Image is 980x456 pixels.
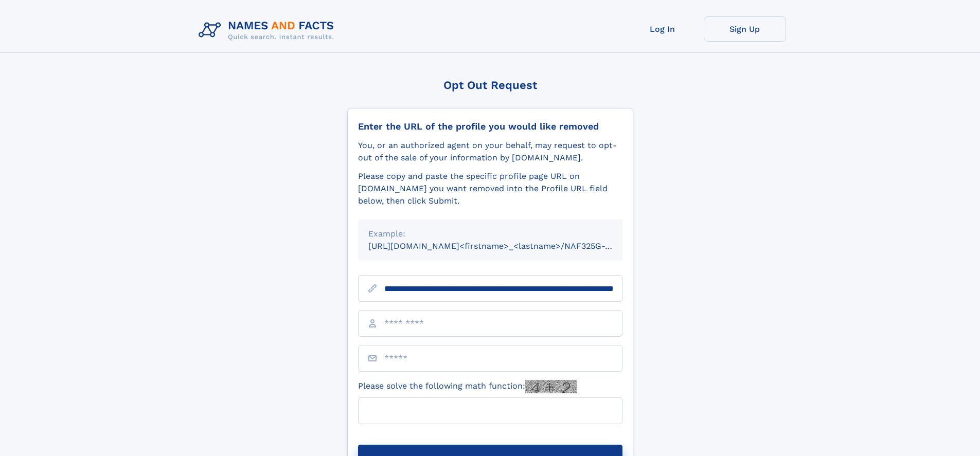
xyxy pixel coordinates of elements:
[358,139,622,164] div: You, or an authorized agent on your behalf, may request to opt-out of the sale of your informatio...
[358,380,577,393] label: Please solve the following math function:
[358,170,622,207] div: Please copy and paste the specific profile page URL on [DOMAIN_NAME] you want removed into the Pr...
[368,228,612,240] div: Example:
[704,16,786,42] a: Sign Up
[621,16,704,42] a: Log In
[194,16,343,44] img: Logo Names and Facts
[347,79,633,92] div: Opt Out Request
[358,121,622,132] div: Enter the URL of the profile you would like removed
[368,241,642,251] small: [URL][DOMAIN_NAME]<firstname>_<lastname>/NAF325G-xxxxxxxx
